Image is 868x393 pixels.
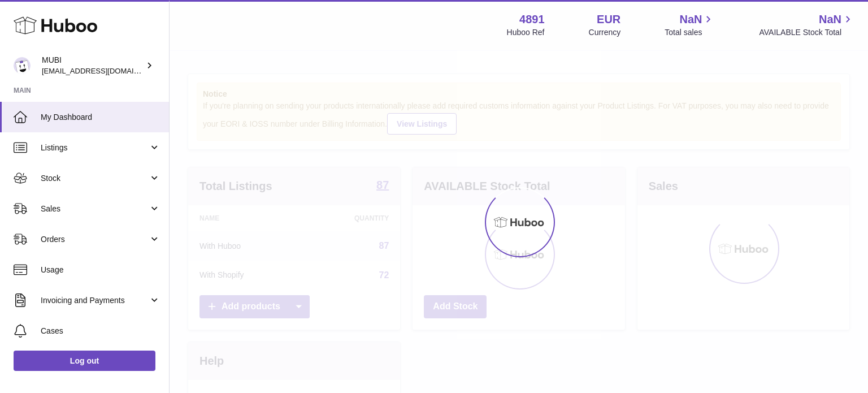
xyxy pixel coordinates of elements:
span: Invoicing and Payments [41,295,149,306]
span: AVAILABLE Stock Total [759,27,854,38]
a: Log out [14,351,155,371]
span: Orders [41,234,149,245]
span: NaN [679,12,702,27]
span: Cases [41,326,160,336]
span: My Dashboard [41,112,160,123]
img: internalAdmin-4891@internal.huboo.com [14,57,31,74]
div: Huboo Ref [507,27,545,38]
a: NaN AVAILABLE Stock Total [759,12,854,38]
span: Total sales [665,27,715,38]
a: NaN Total sales [665,12,715,38]
strong: EUR [597,12,620,27]
span: Listings [41,142,149,153]
div: Currency [589,27,621,38]
span: Sales [41,204,149,214]
span: Usage [41,265,160,275]
div: MUBI [42,55,144,76]
span: Stock [41,173,149,184]
span: NaN [819,12,841,27]
span: [EMAIL_ADDRESS][DOMAIN_NAME] [42,66,166,75]
strong: 4891 [519,12,545,27]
